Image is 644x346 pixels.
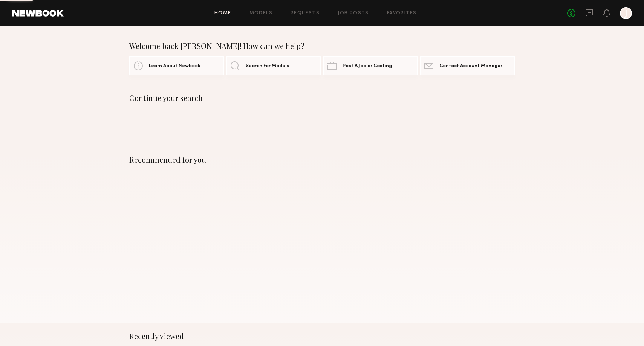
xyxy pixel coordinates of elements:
a: Post A Job or Casting [323,56,418,75]
a: Requests [291,11,320,16]
span: Learn About Newbook [149,64,200,69]
span: Post A Job or Casting [343,64,392,69]
span: Contact Account Manager [439,64,502,69]
a: Home [214,11,231,16]
a: J [620,7,632,19]
a: Search For Models [226,56,321,75]
div: Welcome back [PERSON_NAME]! How can we help? [129,41,515,50]
a: Models [249,11,272,16]
div: Recommended for you [129,155,515,164]
a: Favorites [387,11,417,16]
div: Continue your search [129,93,515,102]
div: Recently viewed [129,332,515,341]
a: Contact Account Manager [420,56,515,75]
a: Job Posts [338,11,369,16]
span: Search For Models [246,64,289,69]
a: Learn About Newbook [129,56,224,75]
